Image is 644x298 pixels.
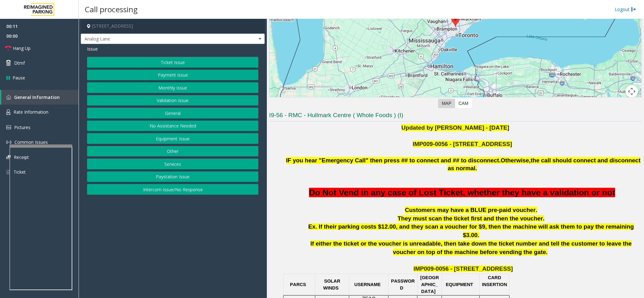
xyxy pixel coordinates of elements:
button: Ticket Issue [87,57,258,68]
span: Pictures [14,124,30,130]
span: EQUIPMENT [446,282,473,287]
button: Monthly Issue [87,82,258,93]
img: logout [631,6,636,13]
span: Rate Information [14,109,48,115]
span: Updated by [PERSON_NAME] - [DATE] [401,124,509,131]
span: IMP009-0056 - [STREET_ADDRESS] [413,141,512,147]
div: 4789 Yonge Street, Toronto, ON [451,15,460,27]
span: Pause [13,74,25,81]
img: 'icon' [6,95,11,100]
button: Equipment Issue [87,133,258,144]
a: General Information [1,90,79,105]
span: General Information [14,94,60,100]
span: IMP009-0056 - [STREET_ADDRESS] [414,265,513,272]
button: General [87,108,258,118]
button: Map camera controls [625,85,638,98]
h3: Call processing [82,2,141,17]
span: If either the ticket or the voucher is unreadable, then take down the ticket number and tell the ... [311,240,632,255]
span: USERNAME [354,282,381,287]
button: Paystation Issue [87,171,258,182]
span: Common Issues [14,139,48,145]
button: Other [87,146,258,157]
span: PASSWORD [391,279,415,290]
span: CARD INSERTION [482,275,507,287]
span: IF you hear "Emergency Call" then press ## to connect and ## to disconnect. [286,157,501,164]
span: PARCS [290,282,306,287]
button: Payment Issue [87,70,258,80]
span: the call should connect and disconnect as normal. [448,157,640,171]
span: SOLAR WINDS [323,279,340,290]
img: Google [271,97,292,105]
button: Intercom Issue/No Response [87,184,258,195]
img: 'icon' [6,155,11,159]
span: Do Not Vend in any case of Lost Ticket, whether they have a validation or not [309,188,615,197]
a: Logout [615,6,636,13]
span: Otherwise, [501,157,531,164]
label: Map [438,99,455,108]
img: 'icon' [6,125,11,129]
span: Dtmf [14,60,25,66]
button: Services [87,159,258,169]
a: Open this area in Google Maps (opens a new window) [271,97,292,105]
img: 'icon' [6,140,11,145]
button: No Assistance Needed [87,121,258,131]
h3: I9-56 - RMC - Hullmark Centre ( Whole Foods ) (I) [269,111,641,122]
span: Customers may have a BLUE pre-paid voucher. [405,207,537,213]
span: [GEOGRAPHIC_DATA] [420,275,439,294]
span: They must scan the ticket first and then the voucher. [398,215,545,222]
span: Issue [87,46,98,52]
h4: [STREET_ADDRESS] [81,19,265,34]
label: CAM [455,99,472,108]
span: Ex. If their parking costs $12.00, and they scan a voucher for $9, then the machine will ask them... [308,223,634,238]
button: Validation Issue [87,95,258,106]
img: 'icon' [6,109,10,115]
img: 'icon' [6,169,10,175]
span: Hang Up [13,45,30,51]
span: Analog Lane [81,34,228,44]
